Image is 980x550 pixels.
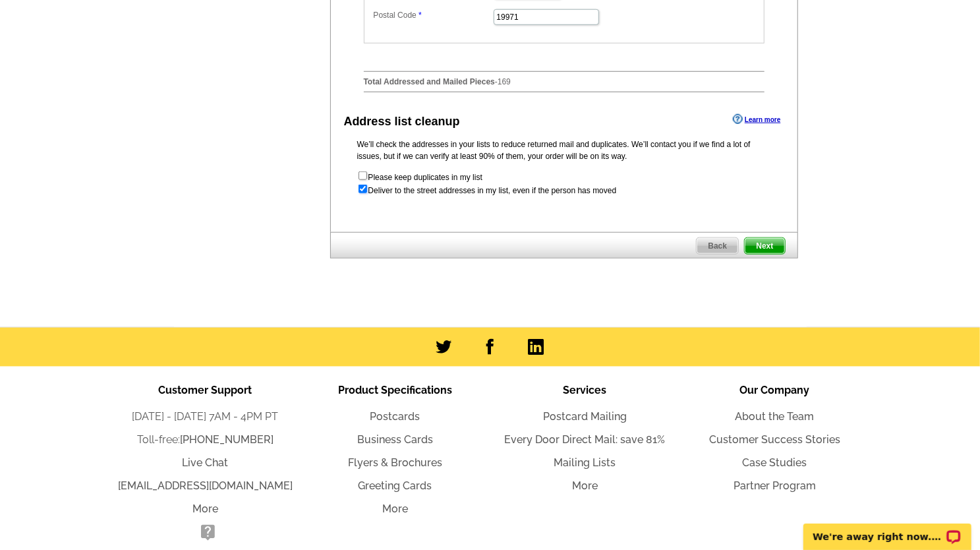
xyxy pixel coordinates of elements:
[563,384,607,396] span: Services
[180,433,274,446] a: [PHONE_NUMBER]
[374,9,492,21] label: Postal Code
[348,456,442,469] a: Flyers & Brochures
[543,410,627,423] a: Postcard Mailing
[192,503,218,515] a: More
[696,237,739,255] a: Back
[338,384,452,396] span: Product Specifications
[733,114,780,125] a: Learn more
[370,410,420,423] a: Postcards
[554,456,616,469] a: Mailing Lists
[734,479,816,492] a: Partner Program
[505,433,666,446] a: Every Door Direct Mail: save 81%
[745,238,784,254] span: Next
[572,479,598,492] a: More
[364,77,495,86] strong: Total Addressed and Mailed Pieces
[357,170,771,197] form: Please keep duplicates in my list Deliver to the street addresses in my list, even if the person ...
[795,508,980,550] iframe: LiveChat chat widget
[357,433,433,446] a: Business Cards
[709,433,840,446] a: Customer Success Stories
[498,77,511,86] span: 169
[183,456,229,469] a: Live Chat
[111,409,301,425] li: [DATE] - [DATE] 7AM - 4PM PT
[344,113,460,131] div: Address list cleanup
[743,456,807,469] a: Case Studies
[359,479,432,492] a: Greeting Cards
[159,384,252,396] span: Customer Support
[382,503,408,515] a: More
[111,432,301,448] li: Toll-free:
[357,138,771,162] p: We’ll check the addresses in your lists to reduce returned mail and duplicates. We’ll contact you...
[740,384,810,396] span: Our Company
[735,410,815,423] a: About the Team
[697,238,738,254] span: Back
[118,479,293,492] a: [EMAIL_ADDRESS][DOMAIN_NAME]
